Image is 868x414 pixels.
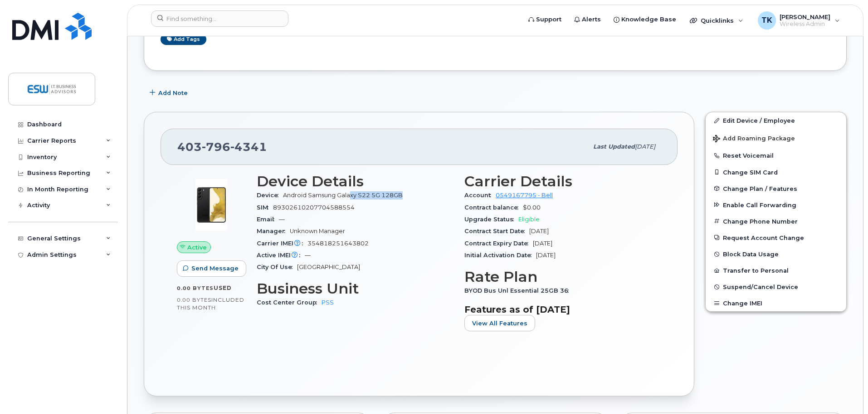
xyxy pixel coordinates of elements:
span: Manager [257,228,290,234]
span: Add Roaming Package [713,135,795,144]
a: Edit Device / Employee [706,112,846,129]
span: 796 [202,140,230,154]
span: Cost Center Group [257,299,322,306]
button: Suspend/Cancel Device [706,279,846,295]
button: View All Features [464,315,535,331]
span: Upgrade Status [464,216,518,223]
button: Add Note [144,85,195,101]
span: Contract Expiry Date [464,240,533,247]
span: [DATE] [536,252,556,259]
img: image20231002-3703462-1qw5fnl.jpeg [184,178,239,232]
span: $0.00 [523,204,541,211]
h3: Business Unit [257,280,454,297]
span: Enable Call Forwarding [723,201,796,208]
input: Find something... [151,10,288,27]
span: Add Note [158,89,188,97]
button: Add Roaming Package [706,129,846,147]
span: TK [761,15,772,26]
span: Wireless Admin [780,20,830,28]
span: View All Features [472,319,527,328]
h3: Carrier Details [464,173,661,190]
button: Reset Voicemail [706,147,846,164]
span: Contract Start Date [464,228,529,234]
span: Account [464,192,496,199]
span: — [279,216,285,223]
span: Eligible [518,216,540,223]
span: used [214,284,232,291]
span: 354818251643802 [307,240,369,247]
div: Thomas Kenworthy [751,11,846,30]
span: 89302610207704588554 [273,204,355,211]
span: Send Message [191,264,239,273]
a: Support [522,10,568,29]
span: Unknown Manager [290,228,345,234]
span: Email [257,216,279,223]
span: Carrier IMEI [257,240,307,247]
a: 0549167795 - Bell [496,192,553,199]
button: Block Data Usage [706,246,846,262]
span: 0.00 Bytes [177,285,214,291]
span: Support [536,15,561,24]
span: [DATE] [529,228,549,234]
a: PSS [322,299,334,306]
h3: Rate Plan [464,269,661,285]
h3: Device Details [257,173,454,190]
span: Alerts [582,15,601,24]
button: Change SIM Card [706,164,846,180]
span: Active IMEI [257,252,305,259]
span: [DATE] [635,143,655,150]
span: Last updated [593,143,635,150]
button: Transfer to Personal [706,262,846,279]
span: Android Samsung Galaxy S22 5G 128GB [283,192,403,199]
span: 403 [177,140,267,154]
button: Enable Call Forwarding [706,197,846,213]
a: Alerts [568,10,607,29]
span: Quicklinks [701,17,734,24]
a: Add tags [161,34,206,45]
span: City Of Use [257,264,297,270]
span: BYOD Bus Unl Essential 25GB 36 [464,287,573,294]
span: — [305,252,311,259]
span: 0.00 Bytes [177,297,211,303]
span: Change Plan / Features [723,185,797,192]
button: Request Account Change [706,229,846,246]
span: Device [257,192,283,199]
span: Initial Activation Date [464,252,536,259]
a: Knowledge Base [607,10,683,29]
span: Active [187,243,207,252]
span: Suspend/Cancel Device [723,284,798,290]
span: included this month [177,296,244,311]
h3: Features as of [DATE] [464,304,661,315]
div: Quicklinks [683,11,750,30]
span: [DATE] [533,240,552,247]
button: Change IMEI [706,295,846,311]
span: [PERSON_NAME] [780,13,830,20]
span: SIM [257,204,273,211]
span: Knowledge Base [621,15,676,24]
span: [GEOGRAPHIC_DATA] [297,264,360,270]
span: Contract balance [464,204,523,211]
button: Send Message [177,260,246,277]
button: Change Phone Number [706,213,846,229]
span: 4341 [230,140,267,154]
button: Change Plan / Features [706,180,846,197]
